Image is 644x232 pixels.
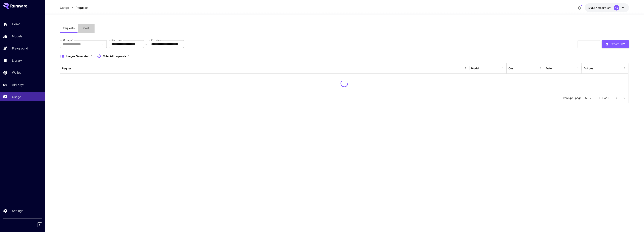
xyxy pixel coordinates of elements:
button: Export CSV [602,40,629,48]
p: Library [12,58,22,63]
div: Request [62,67,72,70]
button: Sort [73,66,78,71]
button: Menu [575,66,581,71]
div: Model [471,67,479,70]
button: Menu [463,66,468,71]
div: 50 [584,95,593,101]
div: Date [546,67,552,70]
div: AB [614,5,619,10]
span: Total API requests: [103,55,127,58]
span: 0 [91,55,92,58]
nav: breadcrumb [60,5,88,10]
p: Wallet [12,70,21,75]
span: Cost [83,26,89,30]
div: Collapse sidebar [40,222,45,228]
div: Actions [584,67,593,70]
p: Rows per page: [563,96,582,100]
span: 0 [128,55,129,58]
button: Collapse sidebar [37,222,42,227]
button: Menu [500,66,505,71]
div: Cost [508,67,514,70]
label: End date [151,39,161,42]
button: Menu [538,66,543,71]
a: Requests [76,5,88,10]
p: API Keys [12,82,24,87]
label: API Keys [63,39,73,42]
span: credits left [598,6,611,9]
button: Open [100,41,105,47]
button: Sort [479,66,485,71]
span: $13.57 [588,6,598,9]
button: Menu [622,66,627,71]
button: $13.56685AB [585,3,629,12]
button: Sort [515,66,520,71]
button: Sort [552,66,557,71]
a: Usage [60,5,69,10]
p: Home [12,22,20,26]
div: $13.56685 [588,6,611,10]
span: Requests [63,26,75,30]
p: Playground [12,46,28,51]
p: Settings [12,209,23,213]
span: Images Generated: [66,55,90,58]
label: Start date [111,39,122,42]
p: 0–0 of 0 [599,96,609,100]
p: Usage [12,95,21,99]
p: Models [12,34,22,38]
p: ~ [145,42,147,46]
